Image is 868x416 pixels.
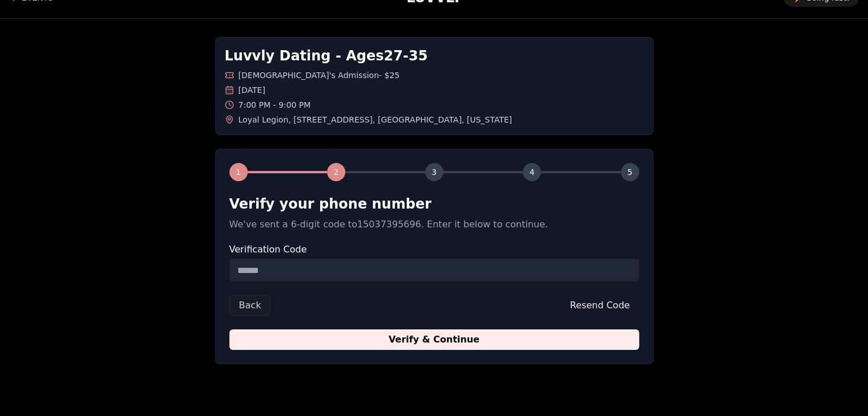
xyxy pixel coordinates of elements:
[239,70,400,81] span: [DEMOGRAPHIC_DATA]'s Admission - $25
[523,163,541,181] div: 4
[229,329,639,350] button: Verify & Continue
[229,218,639,231] p: We've sent a 6-digit code to 15037395696 . Enter it below to continue.
[229,295,271,316] button: Back
[425,163,443,181] div: 3
[225,47,644,65] h1: Luvvly Dating - Ages 27 - 35
[229,195,639,213] h2: Verify your phone number
[229,245,639,254] label: Verification Code
[621,163,639,181] div: 5
[239,114,512,125] span: Loyal Legion , [STREET_ADDRESS] , [GEOGRAPHIC_DATA] , [US_STATE]
[561,295,639,316] button: Resend Code
[239,84,265,96] span: [DATE]
[239,99,311,111] span: 7:00 PM - 9:00 PM
[327,163,345,181] div: 2
[229,163,248,181] div: 1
